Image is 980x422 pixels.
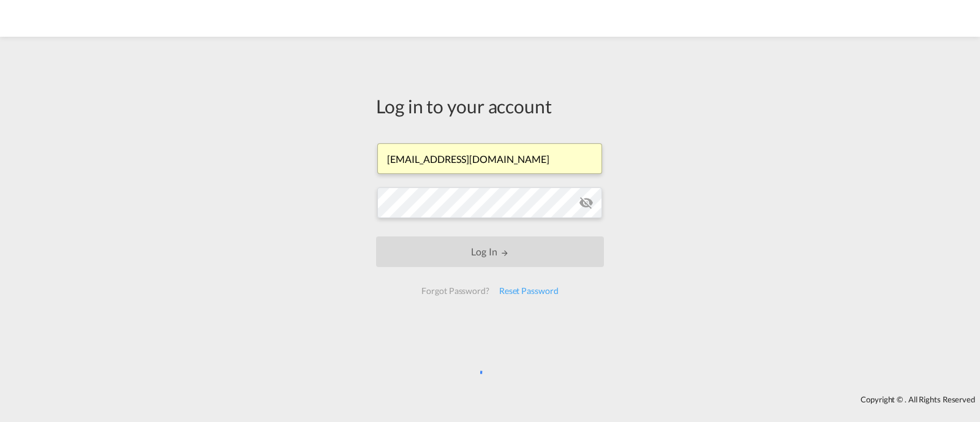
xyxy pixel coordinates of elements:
button: LOGIN [376,236,604,267]
md-icon: icon-eye-off [579,195,594,210]
input: Enter email/phone number [377,143,602,174]
div: Reset Password [494,280,563,302]
div: Forgot Password? [417,280,494,302]
div: Log in to your account [376,93,604,119]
